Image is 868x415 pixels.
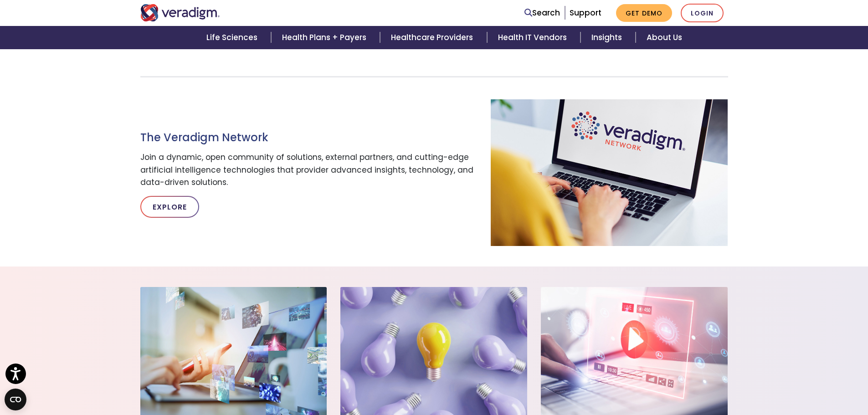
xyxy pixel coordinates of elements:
[580,26,636,49] a: Insights
[140,151,478,189] p: Join a dynamic, open community of solutions, external partners, and cutting-edge artificial intel...
[636,26,693,49] a: About Us
[570,7,601,18] a: Support
[487,26,580,49] a: Health IT Vendors
[616,4,672,22] a: Get Demo
[140,4,220,21] img: Veradigm logo
[5,389,26,410] button: Open CMP widget
[195,26,271,49] a: Life Sciences
[140,196,199,218] a: Explore
[693,349,857,404] iframe: Drift Chat Widget
[681,4,724,22] a: Login
[524,7,560,19] a: Search
[271,26,380,49] a: Health Plans + Payers
[380,26,487,49] a: Healthcare Providers
[140,131,478,144] h3: The Veradigm Network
